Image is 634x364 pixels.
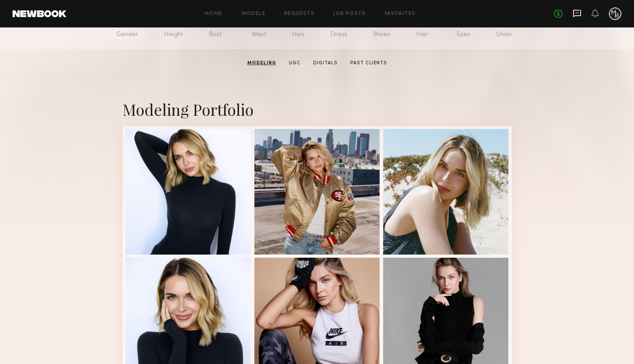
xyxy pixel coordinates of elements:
[292,22,304,38] div: 35"
[286,60,304,67] a: UGC
[385,11,416,16] a: Favorites
[347,60,390,67] a: Past Clients
[122,99,512,120] div: Modeling Portfolio
[416,22,431,38] div: Blnd
[241,11,265,16] a: Models
[244,60,280,67] a: Modeling
[496,22,512,38] div: No
[284,11,314,16] a: Requests
[251,22,266,38] div: 25"
[333,11,366,16] a: Job Posts
[310,60,341,67] a: Digitals
[373,22,390,38] div: 8
[116,22,138,38] div: F
[164,22,183,38] div: 5'9"
[457,22,470,38] div: Grn
[331,22,347,38] div: 2
[209,22,225,38] div: 32/b
[205,11,223,16] a: Home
